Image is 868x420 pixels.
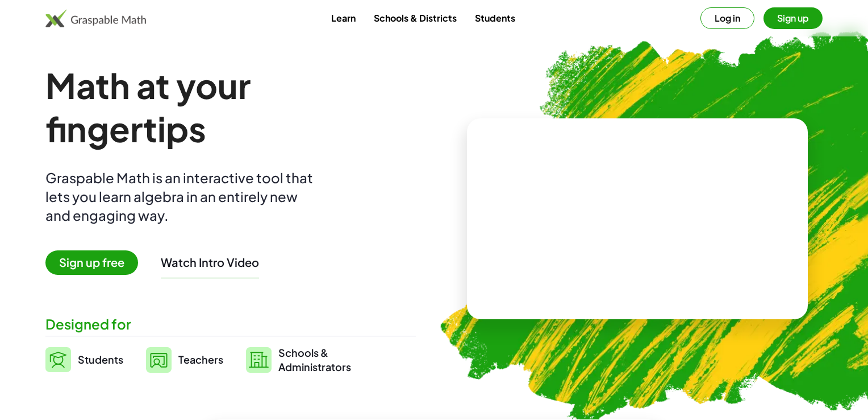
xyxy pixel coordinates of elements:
[45,64,407,150] h1: Math at your fingertips
[322,7,365,28] a: Learn
[146,347,172,373] img: svg%3e
[78,353,123,366] span: Students
[178,353,223,366] span: Teachers
[278,345,351,374] span: Schools & Administrators
[45,250,138,275] span: Sign up free
[246,345,351,374] a: Schools &Administrators
[45,347,71,372] img: svg%3e
[45,315,416,333] div: Designed for
[763,7,823,29] button: Sign up
[161,255,259,270] button: Watch Intro Video
[365,7,466,28] a: Schools & Districts
[45,345,123,374] a: Students
[45,168,318,225] div: Graspable Math is an interactive tool that lets you learn algebra in an entirely new and engaging...
[466,7,524,28] a: Students
[552,176,723,262] video: What is this? This is dynamic math notation. Dynamic math notation plays a central role in how Gr...
[146,345,223,374] a: Teachers
[700,7,754,29] button: Log in
[246,347,272,373] img: svg%3e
